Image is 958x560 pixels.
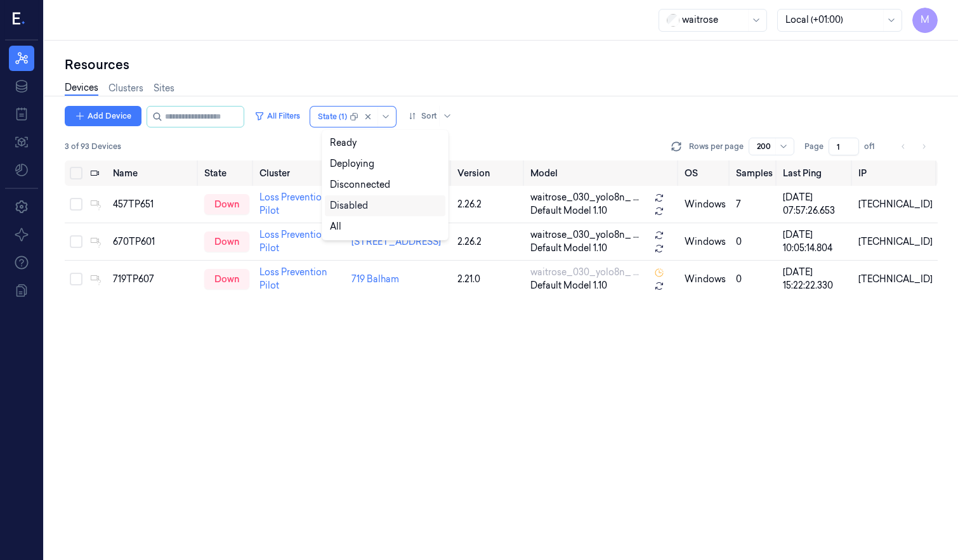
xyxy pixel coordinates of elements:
[108,160,199,186] th: Name
[858,235,933,249] div: [TECHNICAL_ID]
[685,273,726,286] p: windows
[259,192,327,216] a: Loss Prevention Pilot
[330,178,390,192] div: Disconnected
[70,198,82,211] button: Select row
[330,199,368,212] div: Disabled
[783,191,848,218] div: [DATE] 07:57:26.653
[685,198,726,211] p: windows
[70,235,82,248] button: Select row
[530,228,639,242] span: waitrose_030_yolo8n_ ...
[204,269,249,289] div: down
[685,235,726,249] p: windows
[530,266,639,279] span: waitrose_030_yolo8n_ ...
[70,167,82,179] button: Select all
[330,136,357,150] div: Ready
[731,160,778,186] th: Samples
[804,141,823,152] span: Page
[858,273,933,286] div: [TECHNICAL_ID]
[330,220,341,233] div: All
[457,198,520,211] div: 2.26.2
[736,273,773,286] div: 0
[199,160,254,186] th: State
[912,8,938,33] button: M
[259,266,327,291] a: Loss Prevention Pilot
[113,198,194,211] div: 457TP651
[254,160,346,186] th: Cluster
[530,279,607,292] span: Default Model 1.10
[204,194,249,214] div: down
[778,160,853,186] th: Last Ping
[452,160,525,186] th: Version
[65,141,121,152] span: 3 of 93 Devices
[689,141,744,152] p: Rows per page
[853,160,938,186] th: IP
[783,266,848,292] div: [DATE] 15:22:22.330
[249,106,305,126] button: All Filters
[895,138,933,155] nav: pagination
[736,198,773,211] div: 7
[783,228,848,255] div: [DATE] 10:05:14.804
[204,231,249,252] div: down
[108,82,143,95] a: Clusters
[679,160,731,186] th: OS
[525,160,680,186] th: Model
[113,273,194,286] div: 719TP607
[65,106,141,126] button: Add Device
[65,56,938,74] div: Resources
[65,81,98,96] a: Devices
[858,198,933,211] div: [TECHNICAL_ID]
[70,273,82,285] button: Select row
[330,157,374,171] div: Deploying
[457,273,520,286] div: 2.21.0
[530,242,607,255] span: Default Model 1.10
[530,191,639,204] span: waitrose_030_yolo8n_ ...
[351,273,399,285] a: 719 Balham
[457,235,520,249] div: 2.26.2
[351,236,441,247] a: [STREET_ADDRESS]
[259,229,327,254] a: Loss Prevention Pilot
[864,141,884,152] span: of 1
[113,235,194,249] div: 670TP601
[530,204,607,218] span: Default Model 1.10
[154,82,174,95] a: Sites
[736,235,773,249] div: 0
